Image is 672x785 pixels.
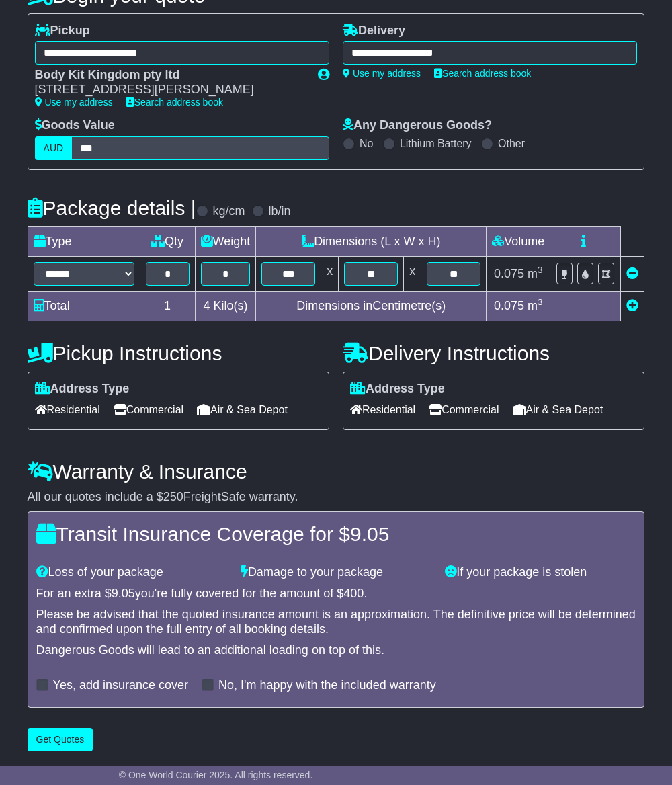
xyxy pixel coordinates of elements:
[28,342,329,364] h4: Pickup Instructions
[438,565,642,580] div: If your package is stolen
[28,728,93,751] button: Get Quotes
[269,204,291,219] label: lb/in
[343,68,421,79] a: Use my address
[404,256,421,291] td: x
[538,265,543,275] sup: 3
[197,399,288,420] span: Air & Sea Depot
[494,299,524,313] span: 0.075
[195,291,256,321] td: Kilo(s)
[36,587,636,602] div: For an extra $ you're fully covered for the amount of $ .
[119,770,313,780] span: © One World Courier 2025. All rights reserved.
[234,565,438,580] div: Damage to your package
[494,267,524,280] span: 0.075
[429,399,499,420] span: Commercial
[256,291,487,321] td: Dimensions in Centimetre(s)
[35,97,113,108] a: Use my address
[35,136,73,160] label: AUD
[53,678,188,693] label: Yes, add insurance cover
[35,382,130,397] label: Address Type
[28,226,140,256] td: Type
[513,399,603,420] span: Air & Sea Depot
[126,97,223,108] a: Search address book
[350,382,445,397] label: Address Type
[30,565,234,580] div: Loss of your package
[35,118,115,133] label: Goods Value
[528,299,543,313] span: m
[400,137,472,150] label: Lithium Battery
[163,490,183,503] span: 250
[350,523,389,545] span: 9.05
[360,137,373,150] label: No
[28,291,140,321] td: Total
[218,678,436,693] label: No, I'm happy with the included warranty
[434,68,531,79] a: Search address book
[36,608,636,636] div: Please be advised that the quoted insurance amount is an approximation. The definitive price will...
[343,24,405,38] label: Delivery
[350,399,415,420] span: Residential
[195,226,256,256] td: Weight
[343,342,644,364] h4: Delivery Instructions
[256,226,487,256] td: Dimensions (L x W x H)
[203,299,210,313] span: 4
[28,197,196,219] h4: Package details |
[35,399,100,420] span: Residential
[213,204,245,219] label: kg/cm
[35,83,304,97] div: [STREET_ADDRESS][PERSON_NAME]
[140,226,195,256] td: Qty
[538,297,543,307] sup: 3
[140,291,195,321] td: 1
[36,523,636,545] h4: Transit Insurance Coverage for $
[528,267,543,280] span: m
[626,267,638,280] a: Remove this item
[28,490,645,505] div: All our quotes include a $ FreightSafe warranty.
[35,24,90,38] label: Pickup
[498,137,525,150] label: Other
[487,226,550,256] td: Volume
[35,68,304,83] div: Body Kit Kingdom pty ltd
[343,118,492,133] label: Any Dangerous Goods?
[36,643,636,658] div: Dangerous Goods will lead to an additional loading on top of this.
[114,399,183,420] span: Commercial
[321,256,339,291] td: x
[112,587,135,600] span: 9.05
[28,460,645,483] h4: Warranty & Insurance
[626,299,638,313] a: Add new item
[343,587,364,600] span: 400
